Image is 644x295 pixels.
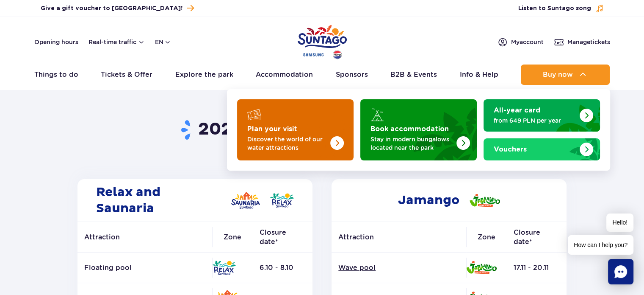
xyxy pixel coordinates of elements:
[470,194,500,207] img: Jamango
[41,4,182,13] span: Give a gift voucher to [GEOGRAPHIC_DATA]!
[338,263,459,273] a: Wave pool
[518,4,591,13] span: Listen to Suntago song
[336,65,368,85] a: Sponsors
[298,21,347,60] a: Park of Poland
[155,38,171,46] button: en
[360,99,477,160] a: Book accommodation
[101,65,152,85] a: Tickets & Offer
[34,38,78,46] a: Opening hours
[567,38,610,46] span: Manage tickets
[466,222,507,253] th: Zone
[494,146,527,153] strong: Vouchers
[390,65,437,85] a: B2B & Events
[543,71,573,79] span: Buy now
[256,65,313,85] a: Accommodation
[77,222,212,253] th: Attraction
[41,3,194,14] a: Give a gift voucher to [GEOGRAPHIC_DATA]!
[212,261,236,275] img: Relax
[370,126,449,132] strong: Book accommodation
[521,65,610,85] button: Buy now
[370,135,453,152] p: Stay in modern bungalows located near the park
[88,39,145,45] button: Real-time traffic
[518,4,604,13] button: Listen to Suntago song
[507,253,567,283] td: 17.11 - 20.11
[231,192,260,209] img: Saunaria
[484,138,600,160] a: Vouchers
[74,119,570,141] h1: 2025 maintenance schedule
[247,135,330,152] p: Discover the world of our water attractions
[511,38,544,46] span: My account
[507,222,567,253] th: Closure date*
[460,65,498,85] a: Info & Help
[498,37,544,47] a: Myaccount
[237,99,354,160] a: Plan your visit
[494,116,576,125] p: from 649 PLN per year
[568,235,633,255] span: How can I help you?
[332,179,567,222] h2: Jamango
[84,263,205,273] p: Floating pool
[608,259,633,284] div: Chat
[212,222,253,253] th: Zone
[253,222,312,253] th: Closure date*
[606,214,633,232] span: Hello!
[484,99,600,132] a: All-year card
[77,179,312,222] h2: Relax and Saunaria
[175,65,233,85] a: Explore the park
[332,222,466,253] th: Attraction
[270,193,294,208] img: Relax
[554,37,610,47] a: Managetickets
[247,126,297,132] strong: Plan your visit
[466,261,497,274] img: Jamango
[494,107,540,114] strong: All-year card
[34,65,78,85] a: Things to do
[253,253,312,283] td: 6.10 - 8.10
